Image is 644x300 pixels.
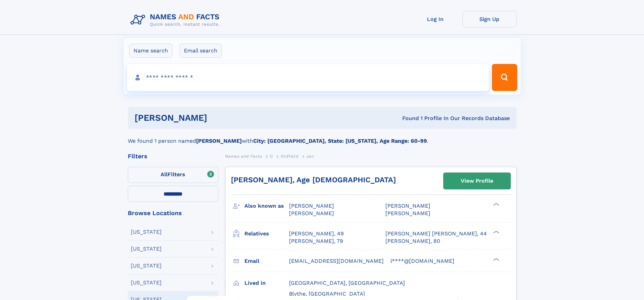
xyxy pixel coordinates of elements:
[492,257,500,261] div: ❯
[128,11,225,29] img: Logo Names and Facts
[306,154,314,159] span: Jan
[161,171,168,178] span: All
[180,44,222,58] label: Email search
[492,202,500,207] div: ❯
[131,280,162,285] div: [US_STATE]
[131,263,162,269] div: [US_STATE]
[128,129,517,145] div: We found 1 person named with .
[129,44,172,58] label: Name search
[289,203,334,209] span: [PERSON_NAME]
[196,138,242,144] b: [PERSON_NAME]
[128,210,218,216] div: Browse Locations
[289,230,344,237] a: [PERSON_NAME], 49
[244,277,289,289] h3: Lived in
[289,280,405,286] span: [GEOGRAPHIC_DATA], [GEOGRAPHIC_DATA]
[289,258,384,264] span: [EMAIL_ADDRESS][DOMAIN_NAME]
[305,115,510,122] div: Found 1 Profile In Our Records Database
[385,210,430,216] span: [PERSON_NAME]
[385,230,487,237] a: [PERSON_NAME] [PERSON_NAME], 44
[385,203,430,209] span: [PERSON_NAME]
[289,237,343,245] a: [PERSON_NAME], 79
[135,114,305,122] h1: [PERSON_NAME]
[253,138,427,144] b: City: [GEOGRAPHIC_DATA], State: [US_STATE], Age Range: 60-99
[385,237,440,245] a: [PERSON_NAME], 80
[408,11,462,27] a: Log In
[492,230,500,234] div: ❯
[492,64,517,91] button: Search Button
[244,200,289,212] h3: Also known as
[231,176,396,184] a: [PERSON_NAME], Age [DEMOGRAPHIC_DATA]
[128,167,218,183] label: Filters
[244,228,289,239] h3: Relatives
[128,153,218,159] div: Filters
[127,64,489,91] input: search input
[462,11,517,27] a: Sign Up
[444,173,510,189] a: View Profile
[131,246,162,252] div: [US_STATE]
[289,210,334,216] span: [PERSON_NAME]
[281,152,299,160] a: Oldfield
[244,255,289,267] h3: Email
[281,154,299,159] span: Oldfield
[225,152,262,160] a: Names and Facts
[270,152,273,160] a: O
[270,154,273,159] span: O
[461,173,493,189] div: View Profile
[289,291,365,297] span: Blythe, [GEOGRAPHIC_DATA]
[131,229,162,235] div: [US_STATE]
